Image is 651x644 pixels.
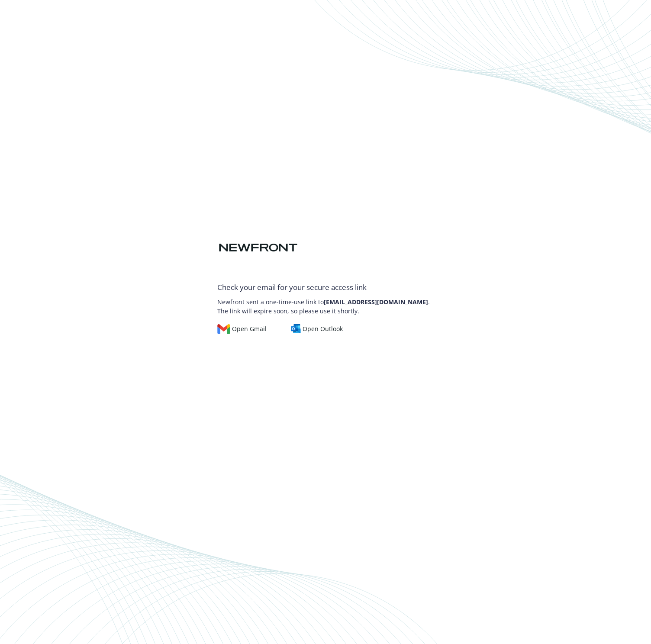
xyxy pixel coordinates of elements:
[217,324,230,334] img: gmail-logo.svg
[217,324,274,334] a: Open Gmail
[291,324,350,334] a: Open Outlook
[217,240,299,255] img: Newfront logo
[291,324,343,334] div: Open Outlook
[217,293,434,316] p: Newfront sent a one-time-use link to . The link will expire soon, so please use it shortly.
[217,324,267,334] div: Open Gmail
[291,324,301,334] img: outlook-logo.svg
[324,298,428,306] b: [EMAIL_ADDRESS][DOMAIN_NAME]
[217,282,434,293] div: Check your email for your secure access link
